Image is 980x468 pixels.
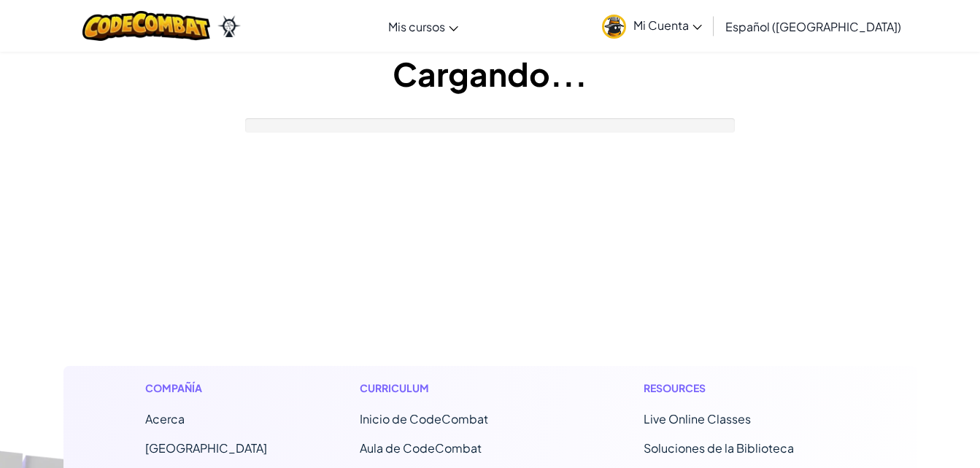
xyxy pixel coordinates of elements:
a: Soluciones de la Biblioteca [644,440,794,456]
img: CodeCombat logo [82,11,210,41]
h1: Compañía [145,381,267,396]
span: Mi Cuenta [633,17,702,33]
h1: Resources [644,381,836,396]
img: avatar [602,15,626,39]
a: Mis cursos [381,7,466,46]
h1: Curriculum [360,381,552,396]
span: Inicio de CodeCombat [360,411,488,426]
a: Mi Cuenta [595,3,709,49]
a: Acerca [145,411,185,426]
img: Ozaria [217,15,241,37]
a: Español ([GEOGRAPHIC_DATA]) [718,7,908,46]
span: Español ([GEOGRAPHIC_DATA]) [725,19,901,34]
span: Mis cursos [388,19,445,34]
a: [GEOGRAPHIC_DATA] [145,440,267,456]
a: Live Online Classes [644,411,751,426]
a: Aula de CodeCombat [360,440,482,456]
